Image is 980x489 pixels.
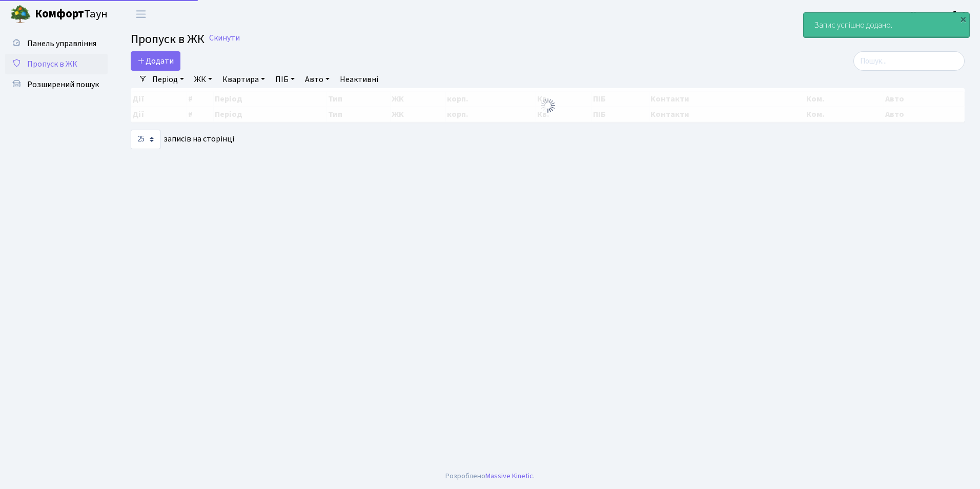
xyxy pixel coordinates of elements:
[445,471,535,482] div: Розроблено .
[485,471,533,481] a: Massive Kinetic
[911,9,968,20] b: Консьєрж б. 4.
[5,54,108,74] a: Пропуск в ЖК
[209,33,240,43] a: Скинути
[131,30,205,48] span: Пропуск в ЖК
[35,6,84,22] b: Комфорт
[540,97,556,114] img: Обробка...
[336,71,382,88] a: Неактивні
[10,4,31,25] img: logo.png
[131,130,160,149] select: записів на сторінці
[131,51,180,71] a: Додати
[271,71,299,88] a: ПІБ
[958,14,968,24] div: ×
[804,13,969,37] div: Запис успішно додано.
[128,6,154,23] button: Переключити навігацію
[218,71,269,88] a: Квартира
[148,71,188,88] a: Період
[911,8,968,21] a: Консьєрж б. 4.
[301,71,334,88] a: Авто
[27,38,96,49] span: Панель управління
[853,51,965,71] input: Пошук...
[35,6,108,23] span: Таун
[190,71,216,88] a: ЖК
[27,79,99,90] span: Розширений пошук
[5,33,108,54] a: Панель управління
[137,55,174,67] span: Додати
[5,74,108,95] a: Розширений пошук
[131,130,234,149] label: записів на сторінці
[27,58,77,70] span: Пропуск в ЖК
